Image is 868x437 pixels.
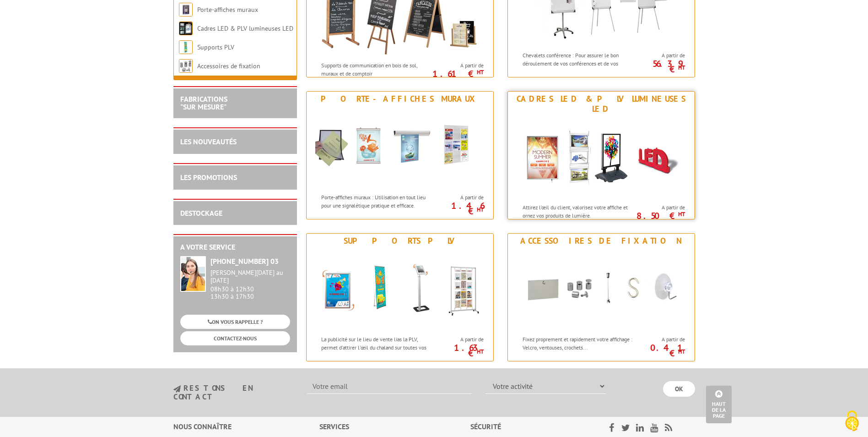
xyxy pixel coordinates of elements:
[180,208,222,218] a: DESTOCKAGE
[507,233,695,361] a: Accessoires de fixation Accessoires de fixation Fixez proprement et rapidement votre affichage : ...
[180,256,206,292] img: widget-service.jpg
[663,381,695,397] input: OK
[321,193,435,209] p: Porte-affiches muraux : Utilisation en tout lieu pour une signalétique pratique et efficace.
[507,91,695,219] a: Cadres LED & PLV lumineuses LED Cadres LED & PLV lumineuses LED Attirez l’œil du client, valorise...
[638,52,685,59] span: A partir de
[321,61,435,77] p: Supports de communication en bois de sol, muraux et de comptoir
[432,203,484,214] p: 1.46 €
[477,68,484,76] sup: HT
[477,206,484,213] sup: HT
[197,5,258,14] a: Porte-affiches muraux
[180,173,237,182] a: LES PROMOTIONS
[706,386,732,423] a: Haut de la page
[517,116,686,199] img: Cadres LED & PLV lumineuses LED
[523,335,636,351] p: Fixez proprement et rapidement votre affichage : Velcro, ventouses, crochets...
[309,94,491,104] div: Porte-affiches muraux
[173,421,319,432] div: Nous connaître
[180,243,290,251] h2: A votre service
[523,203,636,219] p: Attirez l’œil du client, valorisez votre affiche et ornez vos produits de lumière.
[173,385,181,393] img: newsletter.jpg
[315,106,485,189] img: Porte-affiches muraux
[179,22,193,35] img: Cadres LED & PLV lumineuses LED
[470,421,585,432] div: Sécurité
[180,137,237,146] a: LES NOUVEAUTÉS
[210,269,290,300] div: 08h30 à 12h30 13h30 à 17h30
[306,91,494,219] a: Porte-affiches muraux Porte-affiches muraux Porte-affiches muraux : Utilisation en tout lieu pour...
[180,315,290,329] a: ON VOUS RAPPELLE ?
[197,62,260,70] a: Accessoires de fixation
[432,345,484,356] p: 1.63 €
[180,94,227,112] a: FABRICATIONS"Sur Mesure"
[638,336,685,343] span: A partir de
[678,348,685,355] sup: HT
[315,248,485,331] img: Supports PLV
[180,331,290,345] a: CONTACTEZ-NOUS
[437,62,484,69] span: A partir de
[437,194,484,201] span: A partir de
[634,61,685,72] p: 56.39 €
[523,51,636,75] p: Chevalets conférence : Pour assurer le bon déroulement de vos conférences et de vos réunions.
[179,59,193,73] img: Accessoires de fixation
[517,248,686,331] img: Accessoires de fixation
[306,233,494,361] a: Supports PLV Supports PLV La publicité sur le lieu de vente lias la PLV, permet d'attirer l'œil d...
[510,236,692,246] div: Accessoires de fixation
[634,345,685,356] p: 0.41 €
[321,335,435,359] p: La publicité sur le lieu de vente lias la PLV, permet d'attirer l'œil du chaland sur toutes vos c...
[510,94,692,114] div: Cadres LED & PLV lumineuses LED
[841,410,863,432] img: Cookies (fenêtre modale)
[678,210,685,218] sup: HT
[197,43,234,51] a: Supports PLV
[173,384,294,400] h3: restons en contact
[179,3,193,16] img: Porte-affiches muraux
[477,348,484,355] sup: HT
[210,269,290,284] div: [PERSON_NAME][DATE] au [DATE]
[432,71,484,76] p: 1.61 €
[179,40,193,54] img: Supports PLV
[309,236,491,246] div: Supports PLV
[836,406,868,437] button: Cookies (fenêtre modale)
[437,336,484,343] span: A partir de
[210,257,279,266] strong: [PHONE_NUMBER] 03
[307,378,472,394] input: Votre email
[638,204,685,211] span: A partir de
[197,24,293,33] a: Cadres LED & PLV lumineuses LED
[634,213,685,218] p: 8.50 €
[319,421,471,432] div: Services
[678,64,685,71] sup: HT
